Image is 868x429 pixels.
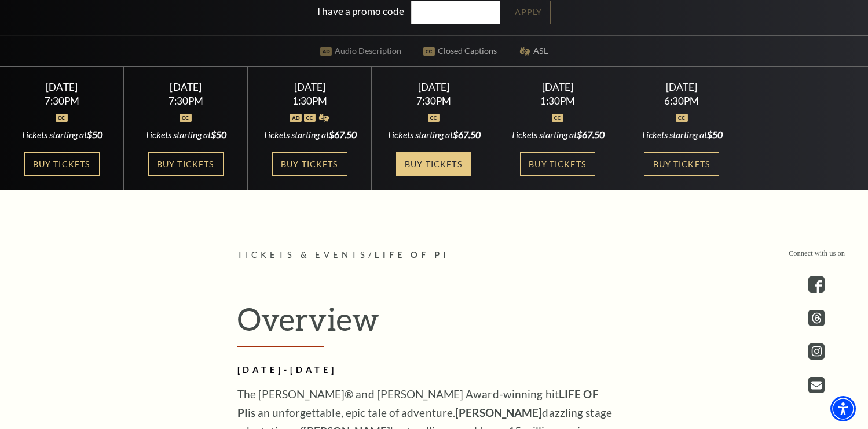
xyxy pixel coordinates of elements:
[396,152,471,176] a: Buy Tickets
[237,250,369,260] span: Tickets & Events
[262,128,358,141] div: Tickets starting at
[577,129,605,140] span: $67.50
[138,81,234,93] div: [DATE]
[14,128,110,141] div: Tickets starting at
[510,96,606,106] div: 1:30PM
[148,152,224,176] a: Buy Tickets
[317,5,404,17] label: I have a promo code
[272,152,347,176] a: Buy Tickets
[87,129,102,140] span: $50
[808,343,825,360] a: instagram - open in a new tab
[510,81,606,93] div: [DATE]
[633,96,730,106] div: 6:30PM
[386,128,482,141] div: Tickets starting at
[644,152,719,176] a: Buy Tickets
[510,128,606,141] div: Tickets starting at
[24,152,100,176] a: Buy Tickets
[520,152,595,176] a: Buy Tickets
[14,96,110,106] div: 7:30PM
[211,129,226,140] span: $50
[262,81,358,93] div: [DATE]
[633,128,730,141] div: Tickets starting at
[453,129,481,140] span: $67.50
[808,377,825,393] a: Open this option - open in a new tab
[830,396,856,421] div: Accessibility Menu
[14,81,110,93] div: [DATE]
[808,310,825,326] a: threads.com - open in a new tab
[375,250,449,260] span: Life of Pi
[386,96,482,106] div: 7:30PM
[789,248,845,259] p: Connect with us on
[237,300,631,347] h2: Overview
[138,96,234,106] div: 7:30PM
[455,406,542,419] strong: [PERSON_NAME]
[808,276,825,293] a: facebook - open in a new tab
[329,129,357,140] span: $67.50
[262,96,358,106] div: 1:30PM
[138,128,234,141] div: Tickets starting at
[237,363,614,378] h2: [DATE]-[DATE]
[386,81,482,93] div: [DATE]
[237,248,631,262] p: /
[633,81,730,93] div: [DATE]
[707,129,723,140] span: $50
